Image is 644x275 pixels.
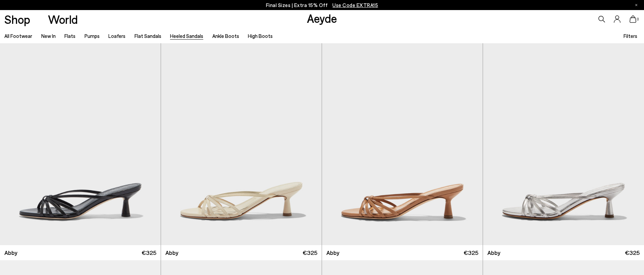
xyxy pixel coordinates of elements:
[48,13,78,25] a: World
[266,1,378,9] p: Final Sizes | Extra 15% Off
[332,2,378,8] span: Navigate to /collections/ss25-final-sizes
[135,33,161,39] a: Flat Sandals
[322,43,483,245] img: Abby Leather Mules
[4,13,30,25] a: Shop
[85,33,100,39] a: Pumps
[108,33,125,39] a: Loafers
[322,245,483,260] a: Abby €325
[142,249,156,257] span: €325
[4,33,32,39] a: All Footwear
[161,245,322,260] a: Abby €325
[487,249,500,257] span: Abby
[464,249,478,257] span: €325
[212,33,239,39] a: Ankle Boots
[625,249,640,257] span: €325
[636,17,640,21] span: 0
[161,43,322,245] img: Abby Leather Mules
[170,33,203,39] a: Heeled Sandals
[483,43,644,245] img: Abby Leather Mules
[624,33,637,39] span: Filters
[303,249,317,257] span: €325
[326,249,339,257] span: Abby
[64,33,75,39] a: Flats
[630,15,636,23] a: 0
[248,33,273,39] a: High Boots
[4,249,17,257] span: Abby
[165,249,178,257] span: Abby
[483,245,644,260] a: Abby €325
[307,11,337,25] a: Aeyde
[41,33,56,39] a: New In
